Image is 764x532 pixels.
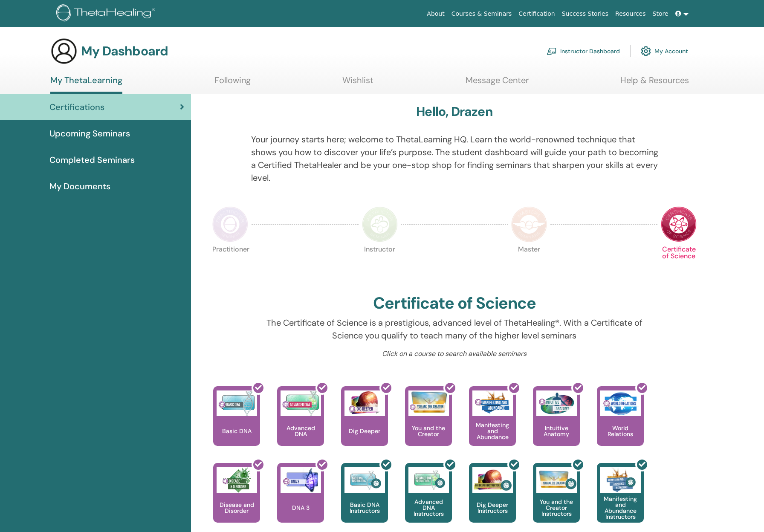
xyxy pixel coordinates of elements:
[469,386,516,463] a: Manifesting and Abundance Manifesting and Abundance
[214,75,251,92] a: Following
[515,6,558,22] a: Certification
[547,42,620,61] a: Instructor Dashboard
[469,422,516,440] p: Manifesting and Abundance
[600,390,641,416] img: World Relations
[661,206,697,242] img: Certificate of Science
[533,499,580,517] p: You and the Creator Instructors
[49,127,130,140] span: Upcoming Seminars
[213,502,260,514] p: Disease and Disorder
[49,101,104,113] span: Certifications
[408,467,449,493] img: Advanced DNA Instructors
[600,467,641,493] img: Manifesting and Abundance Instructors
[50,75,122,94] a: My ThetaLearning
[344,390,385,416] img: Dig Deeper
[511,246,547,282] p: Master
[344,467,385,493] img: Basic DNA Instructors
[405,386,452,463] a: You and the Creator You and the Creator
[251,316,658,342] p: The Certificate of Science is a prestigious, advanced level of ThetaHealing®. With a Certificate ...
[559,6,612,22] a: Success Stories
[81,43,168,59] h3: My Dashboard
[597,386,644,463] a: World Relations World Relations
[342,75,373,92] a: Wishlist
[416,104,493,119] h3: Hello, Drazen
[597,496,644,520] p: Manifesting and Abundance Instructors
[341,386,388,463] a: Dig Deeper Dig Deeper
[661,246,697,282] p: Certificate of Science
[56,4,158,23] img: logo.png
[281,467,321,493] img: DNA 3
[466,75,529,92] a: Message Center
[362,246,398,282] p: Instructor
[251,349,658,359] p: Click on a course to search available seminars
[277,386,324,463] a: Advanced DNA Advanced DNA
[212,246,248,282] p: Practitioner
[408,390,449,414] img: You and the Creator
[362,206,398,242] img: Instructor
[217,390,257,416] img: Basic DNA
[533,425,580,437] p: Intuitive Anatomy
[345,428,384,434] p: Dig Deeper
[277,425,324,437] p: Advanced DNA
[533,386,580,463] a: Intuitive Anatomy Intuitive Anatomy
[373,294,536,313] h2: Certificate of Science
[472,467,513,493] img: Dig Deeper Instructors
[251,133,658,184] p: Your journey starts here; welcome to ThetaLearning HQ. Learn the world-renowned technique that sh...
[341,502,388,514] p: Basic DNA Instructors
[536,467,577,493] img: You and the Creator Instructors
[448,6,515,22] a: Courses & Seminars
[217,467,257,493] img: Disease and Disorder
[536,390,577,416] img: Intuitive Anatomy
[649,6,672,22] a: Store
[511,206,547,242] img: Master
[213,386,260,463] a: Basic DNA Basic DNA
[405,499,452,517] p: Advanced DNA Instructors
[641,42,688,61] a: My Account
[620,75,689,92] a: Help & Resources
[612,6,649,22] a: Resources
[472,390,513,416] img: Manifesting and Abundance
[547,47,557,55] img: chalkboard-teacher.svg
[49,180,110,193] span: My Documents
[641,44,651,58] img: cog.svg
[50,38,78,65] img: generic-user-icon.jpg
[597,425,644,437] p: World Relations
[281,390,321,416] img: Advanced DNA
[469,502,516,514] p: Dig Deeper Instructors
[423,6,448,22] a: About
[212,206,248,242] img: Practitioner
[405,425,452,437] p: You and the Creator
[49,153,135,166] span: Completed Seminars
